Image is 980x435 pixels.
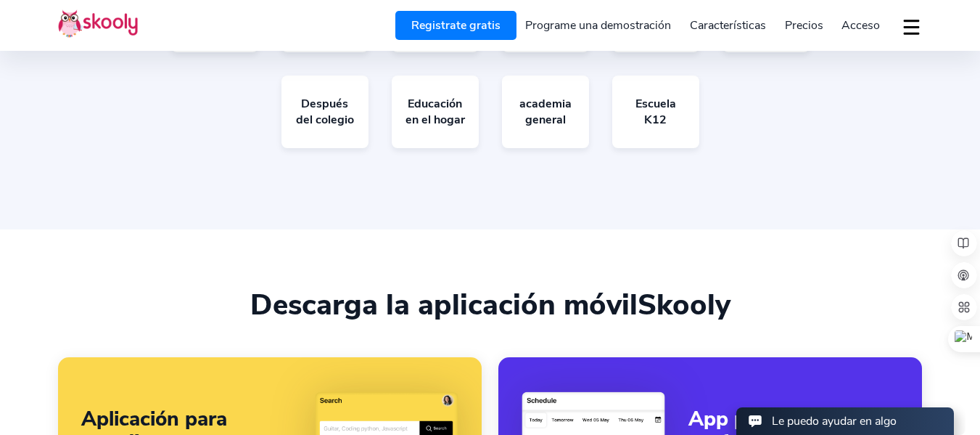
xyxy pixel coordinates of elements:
[516,14,681,37] a: Programe una demostración
[58,9,138,38] img: Skooly
[638,285,730,325] span: Skooly
[281,76,368,148] a: Después del colegio
[901,10,922,44] button: dropdown menu
[775,14,833,37] a: Precios
[395,11,516,40] a: Registrate gratis
[392,76,479,148] a: Educación en el hogar
[502,76,589,148] a: academia general
[680,14,775,37] a: Características
[612,76,699,148] a: Escuela K12
[58,288,922,322] div: Descarga la aplicación móvil
[841,17,880,33] span: Acceso
[785,17,823,33] span: Precios
[832,14,889,37] a: Acceso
